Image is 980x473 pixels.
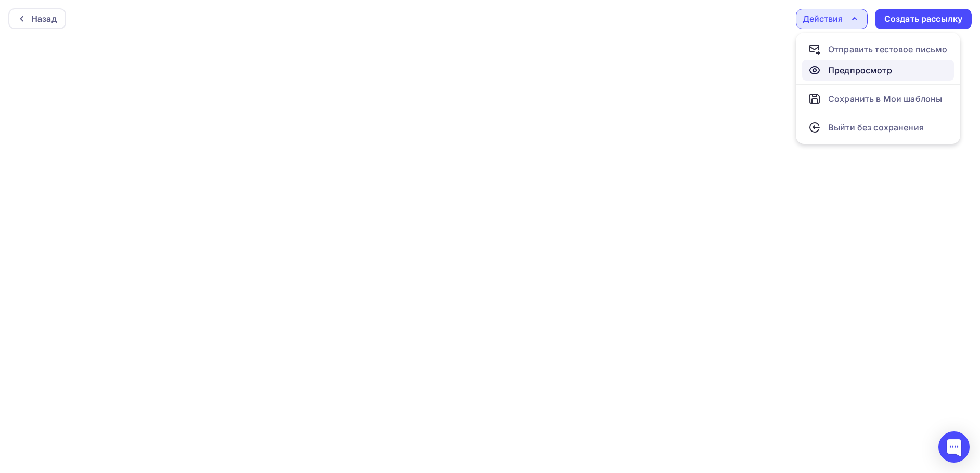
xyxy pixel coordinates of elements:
div: Создать рассылку [884,13,962,25]
div: Отправить тестовое письмо [828,43,948,56]
div: Сохранить в Мои шаблоны [828,93,942,105]
div: Назад [31,12,57,25]
div: Выйти без сохранения [828,121,924,134]
ul: Действия [796,33,960,144]
button: Действия [796,9,868,29]
div: Действия [803,12,843,25]
div: Предпросмотр [828,64,892,76]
